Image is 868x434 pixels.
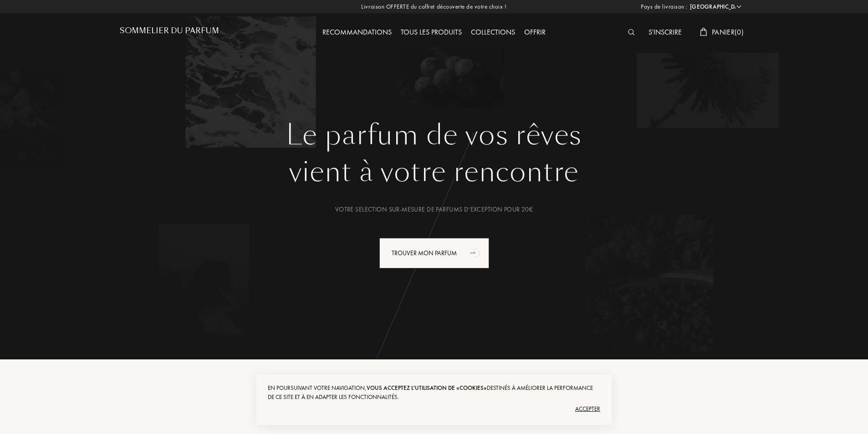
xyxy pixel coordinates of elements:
[367,384,487,392] span: vous acceptez l'utilisation de «cookies»
[520,27,550,37] a: Offrir
[379,238,489,268] div: Trouver mon parfum
[644,27,686,39] div: S'inscrire
[466,27,520,39] div: Collections
[127,119,741,151] h1: Le parfum de vos rêves
[467,243,485,262] div: animation
[396,27,466,37] a: Tous les produits
[268,402,600,416] div: Accepter
[396,27,466,39] div: Tous les produits
[268,384,600,402] div: En poursuivant votre navigation, destinés à améliorer la performance de ce site et à en adapter l...
[318,27,396,37] a: Recommandations
[466,27,520,37] a: Collections
[644,27,686,37] a: S'inscrire
[318,27,396,39] div: Recommandations
[120,26,219,39] a: Sommelier du Parfum
[120,26,219,35] h1: Sommelier du Parfum
[628,29,635,35] img: search_icn_white.svg
[700,28,707,36] img: cart_white.svg
[520,27,550,39] div: Offrir
[712,27,744,37] span: Panier ( 0 )
[127,151,741,192] div: vient à votre rencontre
[373,238,496,268] a: Trouver mon parfumanimation
[127,205,741,214] div: Votre selection sur-mesure de parfums d’exception pour 20€
[641,2,688,11] span: Pays de livraison :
